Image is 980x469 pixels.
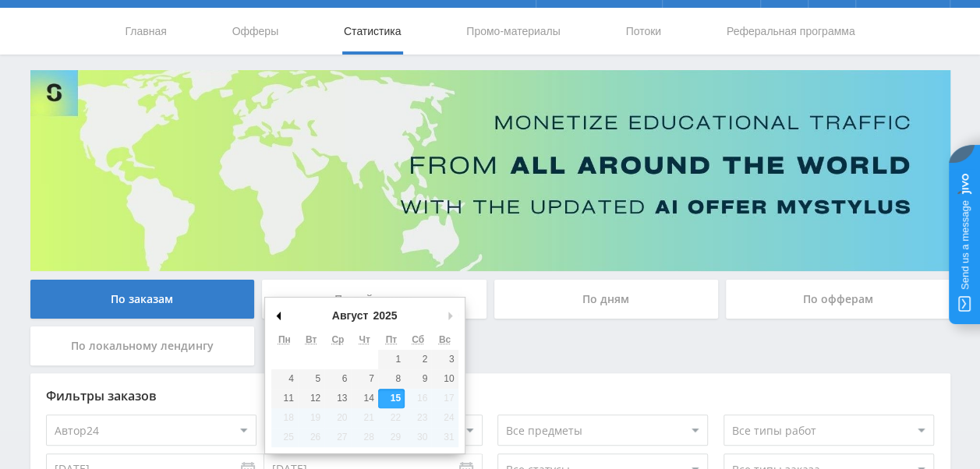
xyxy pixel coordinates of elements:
img: Banner [30,70,950,271]
abbr: Четверг [359,334,370,345]
button: 13 [324,389,351,408]
button: 14 [351,389,377,408]
button: 2 [405,350,431,369]
div: Фильтры заказов [46,389,935,403]
button: Предыдущий месяц [271,304,287,327]
a: Потоки [624,8,663,55]
abbr: Среда [331,334,344,345]
div: По действиям [262,280,486,319]
abbr: Вторник [306,334,317,345]
abbr: Пятница [386,334,398,345]
button: 11 [271,389,298,408]
div: По дням [494,280,719,319]
button: 4 [271,369,298,389]
a: Промо-материалы [465,8,561,55]
button: 5 [298,369,324,389]
button: 8 [378,369,405,389]
div: По офферам [726,280,950,319]
button: 15 [378,389,405,408]
button: Следующий месяц [443,304,458,327]
button: 7 [351,369,377,389]
div: По локальному лендингу [30,326,255,365]
a: Реферальная программа [725,8,857,55]
abbr: Суббота [412,334,424,345]
a: Статистика [342,8,403,55]
a: Офферы [231,8,281,55]
button: 9 [405,369,431,389]
button: 1 [378,350,405,369]
abbr: Понедельник [278,334,291,345]
button: 6 [324,369,351,389]
button: 3 [431,350,458,369]
div: По заказам [30,280,255,319]
div: Август [330,304,371,327]
abbr: Воскресенье [439,334,451,345]
a: Главная [124,8,168,55]
div: 2025 [370,304,399,327]
button: 10 [431,369,458,389]
button: 12 [298,389,324,408]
